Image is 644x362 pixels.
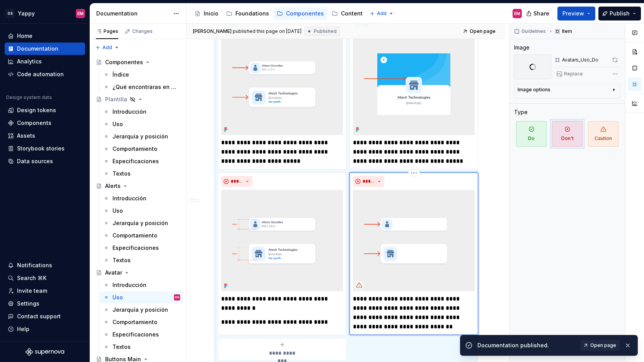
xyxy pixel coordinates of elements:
a: Introducción [100,279,183,291]
div: Componentes [105,58,143,66]
button: Search ⌘K [5,272,85,284]
div: Avatars_Uso_Do [562,57,598,63]
div: Components [17,119,51,127]
div: Especificaciones [112,244,159,252]
span: Add [377,10,387,17]
div: Plantilla [105,96,127,103]
div: EM [77,10,83,17]
a: Introducción [100,192,183,205]
a: Alerts [93,180,183,192]
div: Documentation [96,10,169,17]
a: Comportamiento [100,229,183,242]
div: Uso [112,120,123,128]
div: Storybook stories [17,145,65,152]
span: Published [314,28,337,34]
button: Don't [550,119,584,149]
div: Image options [518,87,550,93]
a: ¿Qué encontraras en cada sección? [100,81,183,93]
div: Componentes [286,10,324,17]
a: UsoEM [100,291,183,304]
div: Comportamiento [112,318,157,326]
a: Especificaciones [100,155,183,167]
div: ¿Qué encontraras en cada sección? [112,83,176,91]
a: Componentes [93,56,183,68]
span: Don't [552,121,583,147]
div: Inicio [204,10,218,17]
a: Settings [5,297,85,310]
img: d657b10b-b0fe-4164-a778-a8238c3f8d87.png [353,190,475,292]
a: Plantilla [93,93,183,106]
div: Type [514,108,528,116]
div: Foundations [235,10,269,17]
span: Open page [470,28,496,34]
a: Comportamiento [100,143,183,155]
div: published this page on [DATE] [233,28,302,34]
span: [PERSON_NAME] [193,28,232,34]
a: Inicio [191,7,221,20]
div: Especificaciones [112,157,159,165]
div: Uso [112,294,123,301]
div: Data sources [17,157,53,165]
div: Textos [112,343,131,351]
a: Uso [100,205,183,217]
div: Help [17,325,29,333]
button: DSYappyEM [2,5,88,22]
a: Índice [100,68,183,81]
div: Contact support [17,312,61,320]
button: Add [93,42,122,53]
div: Introducción [112,108,147,116]
div: EM [514,10,520,17]
a: Textos [100,254,183,266]
a: Jerarquía y posición [100,217,183,229]
div: Page tree [191,6,366,21]
a: Componentes [274,7,327,20]
div: Textos [112,170,131,178]
a: Jerarquía y posición [100,304,183,316]
a: Foundations [223,7,272,20]
div: Alerts [105,182,121,190]
span: Caution [588,121,618,147]
img: 37149c15-41c9-482b-a2c5-c6c0daffcd1b.png [221,190,343,292]
div: Design tokens [17,106,56,114]
a: Uso [100,118,183,130]
div: Content [341,10,363,17]
div: Uso [112,207,123,215]
a: Comportamiento [100,316,183,328]
a: Open page [460,26,499,37]
a: Home [5,30,85,42]
span: Preview [562,10,584,17]
button: Do [514,119,549,149]
div: DS [5,9,15,18]
svg: Supernova Logo [26,348,64,356]
a: Jerarquía y posición [100,130,183,143]
button: Guidelines [512,26,549,37]
span: Add [102,44,112,51]
a: Analytics [5,55,85,68]
button: Notifications [5,259,85,271]
div: Pages [96,28,118,34]
a: Textos [100,167,183,180]
span: Publish [610,10,630,17]
img: cdfcba29-18b9-4219-b7f4-f34a4ae39dd0.png [353,33,475,135]
div: Introducción [112,281,147,289]
a: Content [329,7,366,20]
div: Settings [17,300,39,307]
span: Guidelines [521,28,546,34]
div: Home [17,32,32,40]
div: Documentation published. [477,342,576,349]
div: Assets [17,132,35,140]
span: Open page [590,342,616,348]
div: Invite team [17,287,47,295]
span: Share [533,10,549,17]
a: Invite team [5,285,85,297]
div: Documentation [17,45,58,53]
a: Documentation [5,43,85,55]
a: Especificaciones [100,242,183,254]
button: Caution [586,119,620,149]
div: Notifications [17,261,52,269]
a: Avatar [93,266,183,279]
button: Share [522,7,554,20]
div: Image [514,44,530,51]
a: Open page [581,340,620,351]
